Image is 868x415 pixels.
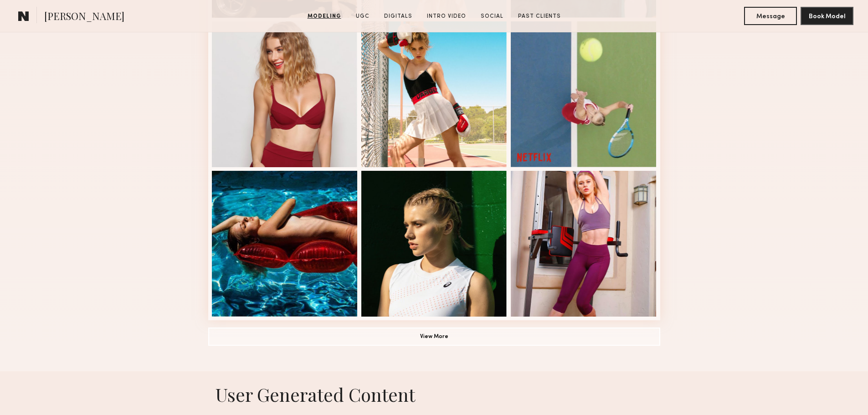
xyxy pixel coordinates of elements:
[744,7,797,25] button: Message
[380,12,416,20] a: Digitals
[201,382,668,406] h1: User Generated Content
[801,12,853,20] a: Book Model
[44,9,124,25] span: [PERSON_NAME]
[423,12,470,20] a: Intro Video
[352,12,373,20] a: UGC
[514,12,565,20] a: Past Clients
[477,12,507,20] a: Social
[208,328,660,346] button: View More
[304,12,345,20] a: Modeling
[801,7,853,25] button: Book Model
